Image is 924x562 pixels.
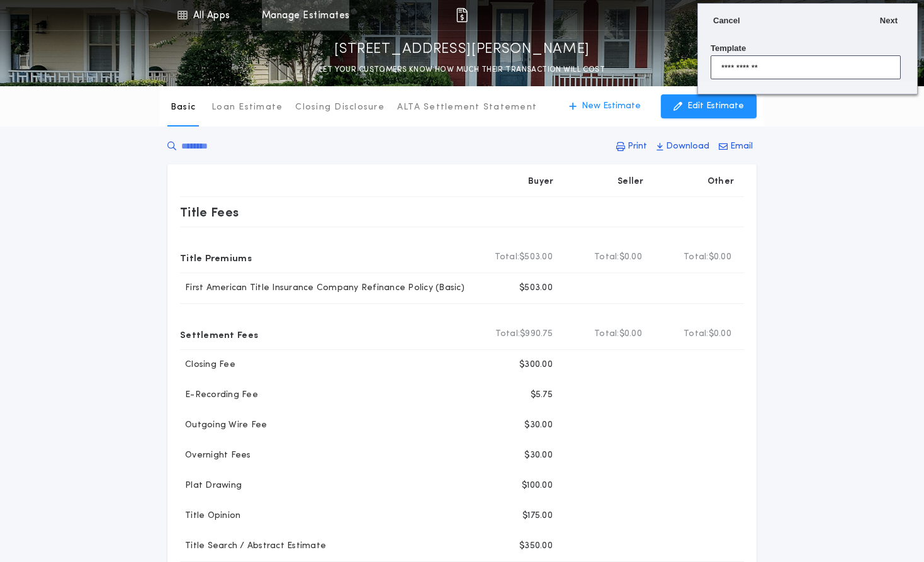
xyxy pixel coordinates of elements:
[582,100,641,113] p: New Estimate
[520,328,553,340] span: $990.75
[612,135,651,158] button: Print
[684,328,709,340] b: Total:
[594,328,619,340] b: Total:
[334,40,590,60] p: [STREET_ADDRESS][PERSON_NAME]
[524,419,553,432] p: $30.00
[524,449,553,462] p: $30.00
[715,135,757,158] button: Email
[687,100,744,113] p: Edit Estimate
[519,251,553,264] span: $503.00
[594,251,619,264] b: Total:
[180,510,240,522] p: Title Opinion
[619,251,642,264] span: $0.00
[180,449,251,462] p: Overnight Fees
[295,101,385,114] p: Closing Disclosure
[522,480,553,492] p: $100.00
[556,94,653,118] button: New Estimate
[730,140,753,153] p: Email
[180,324,258,344] p: Settlement Fees
[709,251,731,264] span: $0.00
[495,328,521,340] b: Total:
[319,64,605,76] p: LET YOUR CUSTOMERS KNOW HOW MUCH THEIR TRANSACTION WILL COST
[653,135,713,158] button: Download
[528,176,553,188] p: Buyer
[180,202,239,222] p: Title Fees
[628,140,647,153] p: Print
[519,282,553,295] p: $503.00
[180,480,242,492] p: Plat Drawing
[531,389,553,402] p: $5.75
[211,101,283,114] p: Loan Estimate
[707,176,734,188] p: Other
[684,251,709,264] b: Total:
[709,328,731,340] span: $0.00
[171,101,196,114] p: Basic
[495,251,520,264] b: Total:
[522,510,553,522] p: $175.00
[617,176,644,188] p: Seller
[454,8,470,23] img: img
[180,540,326,553] p: Title Search / Abstract Estimate
[180,247,252,267] p: Title Premiums
[180,419,267,432] p: Outgoing Wire Fee
[666,140,709,153] p: Download
[519,359,553,371] p: $300.00
[661,94,757,118] button: Edit Estimate
[519,540,553,553] p: $350.00
[180,389,258,402] p: E-Recording Fee
[619,328,642,340] span: $0.00
[180,282,465,295] p: First American Title Insurance Company Refinance Policy (Basic)
[397,101,537,114] p: ALTA Settlement Statement
[180,359,235,371] p: Closing Fee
